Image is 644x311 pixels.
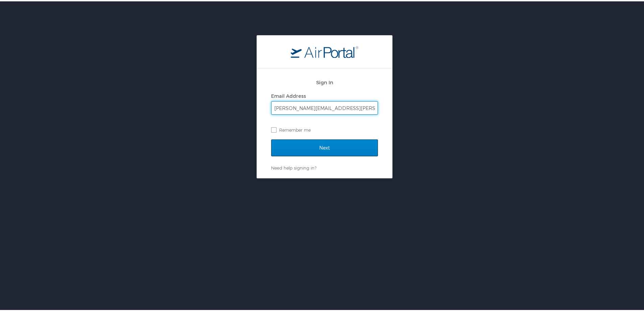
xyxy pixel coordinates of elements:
[291,44,358,57] img: logo
[271,77,378,85] h2: Sign In
[271,138,378,155] input: Next
[271,164,316,169] a: Need help signing in?
[271,124,378,134] label: Remember me
[271,92,306,97] label: Email Address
